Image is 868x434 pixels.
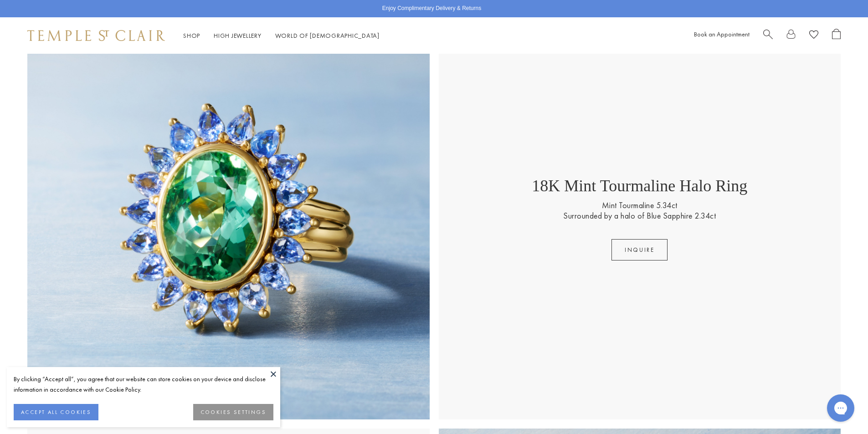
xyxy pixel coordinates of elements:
a: High JewelleryHigh Jewellery [214,31,262,40]
a: View Wishlist [809,29,818,43]
a: Search [763,29,773,43]
button: ACCEPT ALL COOKIES [14,404,98,420]
nav: Main navigation [183,30,380,41]
a: Open Shopping Bag [832,29,841,43]
a: ShopShop [183,31,200,40]
p: Mint Tourmaline 5.34ct [602,200,678,210]
p: Surrounded by a halo of Blue Sapphire 2.34ct [563,210,716,221]
button: Inquire [611,239,668,260]
a: World of [DEMOGRAPHIC_DATA]World of [DEMOGRAPHIC_DATA] [275,31,380,40]
p: Enjoy Complimentary Delivery & Returns [382,4,481,13]
img: Temple St. Clair [27,30,165,41]
a: Book an Appointment [694,30,750,38]
button: COOKIES SETTINGS [193,404,273,420]
div: By clicking “Accept all”, you agree that our website can store cookies on your device and disclos... [14,374,273,395]
p: 18K Mint Tourmaline Halo Ring [532,176,747,200]
iframe: Gorgias live chat messenger [822,391,859,425]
